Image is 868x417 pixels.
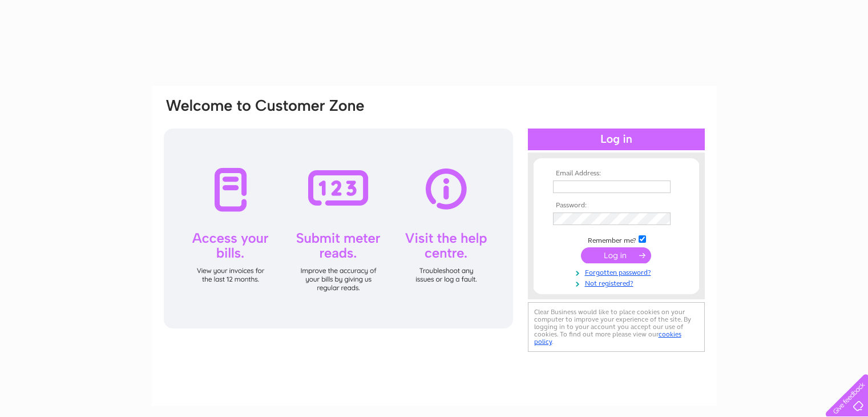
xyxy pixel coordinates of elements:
a: Forgotten password? [553,266,683,277]
div: Clear Business would like to place cookies on your computer to improve your experience of the sit... [528,302,705,352]
th: Password: [550,202,683,210]
a: cookies policy [534,330,681,346]
td: Remember me? [550,234,683,245]
th: Email Address: [550,170,683,178]
a: Not registered? [553,277,683,288]
input: Submit [581,247,651,263]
